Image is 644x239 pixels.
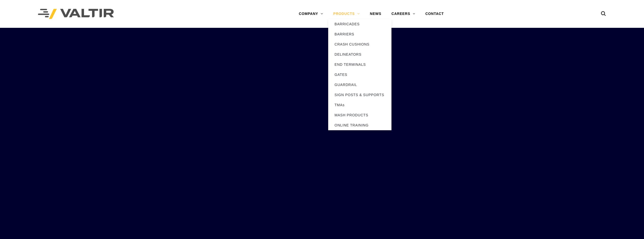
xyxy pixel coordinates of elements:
[328,70,391,80] a: GATES
[328,49,391,59] a: DELINEATORS
[328,80,391,90] a: GUARDRAIL
[328,9,365,19] a: PRODUCTS
[38,9,114,19] img: Valtir
[294,9,328,19] a: COMPANY
[328,59,391,70] a: END TERMINALS
[386,9,420,19] a: CAREERS
[328,19,391,29] a: BARRICADES
[420,9,449,19] a: CONTACT
[328,120,391,130] a: ONLINE TRAINING
[365,9,386,19] a: NEWS
[328,39,391,49] a: CRASH CUSHIONS
[328,29,391,39] a: BARRIERS
[328,100,391,110] a: TMAs
[328,110,391,120] a: MASH PRODUCTS
[328,90,391,100] a: SIGN POSTS & SUPPORTS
